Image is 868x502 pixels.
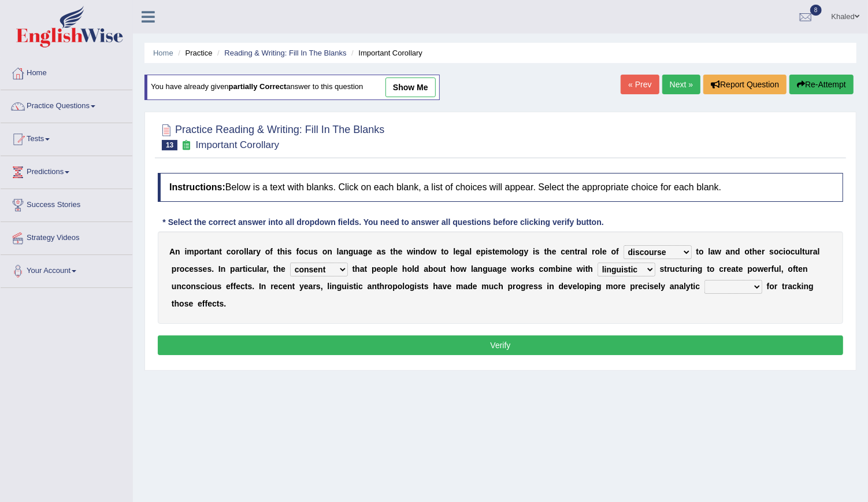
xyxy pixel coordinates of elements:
a: Success Stories [1,189,132,218]
b: n [478,264,483,274]
b: i [413,247,416,256]
b: c [227,247,231,256]
b: s [660,264,665,274]
b: o [207,282,212,291]
b: l [800,247,802,256]
span: 8 [810,5,822,16]
b: o [381,264,386,274]
h4: Below is a text with blanks. Click on each blank, a list of choices will appear. Select the appro... [158,173,843,202]
b: t [243,264,246,274]
b: n [191,282,196,291]
b: h [280,247,285,256]
b: e [393,264,398,274]
b: n [214,247,220,256]
b: l [412,264,414,274]
b: d [414,264,420,274]
b: e [226,282,231,291]
b: s [381,247,386,256]
b: , [781,264,784,274]
b: l [469,247,472,256]
b: h [402,264,407,274]
b: f [616,247,619,256]
b: u [774,264,779,274]
b: a [424,264,428,274]
a: Practice Questions [1,90,132,119]
b: e [798,264,803,274]
b: e [368,247,372,256]
b: r [724,264,726,274]
b: a [248,247,253,256]
a: Next » [662,75,700,94]
b: c [201,282,205,291]
b: f [270,247,273,256]
b: a [259,264,264,274]
b: o [788,264,793,274]
b: e [189,264,194,274]
b: o [517,264,522,274]
b: h [393,247,398,256]
b: u [670,264,676,274]
b: o [180,264,185,274]
b: g [460,247,465,256]
b: u [172,282,177,291]
b: u [488,264,493,274]
b: o [507,247,512,256]
b: l [708,247,710,256]
b: l [453,247,455,256]
b: , [321,282,323,291]
b: e [304,282,309,291]
b: o [745,247,750,256]
b: a [726,247,730,256]
b: u [309,247,314,256]
b: p [194,247,199,256]
b: c [719,264,724,274]
b: n [570,247,575,256]
a: Home [153,49,173,57]
b: r [762,247,765,256]
b: s [349,282,354,291]
li: Practice [175,47,212,58]
b: o [444,247,449,256]
b: a [360,264,365,274]
a: Predictions [1,156,132,185]
b: o [425,247,431,256]
b: n [327,247,332,256]
b: m [548,264,555,274]
div: * Select the correct answer into all dropdown fields. You need to answer all questions before cli... [158,216,609,228]
b: l [244,247,246,256]
b: i [561,264,563,274]
a: Strategy Videos [1,222,132,251]
b: e [203,264,207,274]
b: t [575,247,578,256]
b: e [283,282,287,291]
b: o [231,247,236,256]
b: o [299,247,304,256]
b: l [471,264,473,274]
b: a [710,247,715,256]
b: o [595,247,600,256]
b: o [543,264,548,274]
b: c [184,264,189,274]
b: f [231,282,233,291]
b: b [428,264,433,274]
b: p [392,282,398,291]
b: t [696,247,699,256]
b: u [353,247,358,256]
b: n [221,264,226,274]
b: h [547,247,552,256]
b: l [402,282,405,291]
b: y [524,247,529,256]
b: w [758,264,764,274]
b: p [748,264,753,274]
b: e [764,264,769,274]
span: 13 [162,140,177,150]
b: o [785,247,791,256]
b: w [577,264,583,274]
b: A [169,247,175,256]
b: l [246,247,248,256]
b: I [259,282,261,291]
b: t [664,264,667,274]
b: i [347,282,349,291]
b: t [353,264,355,274]
a: Home [1,57,132,86]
